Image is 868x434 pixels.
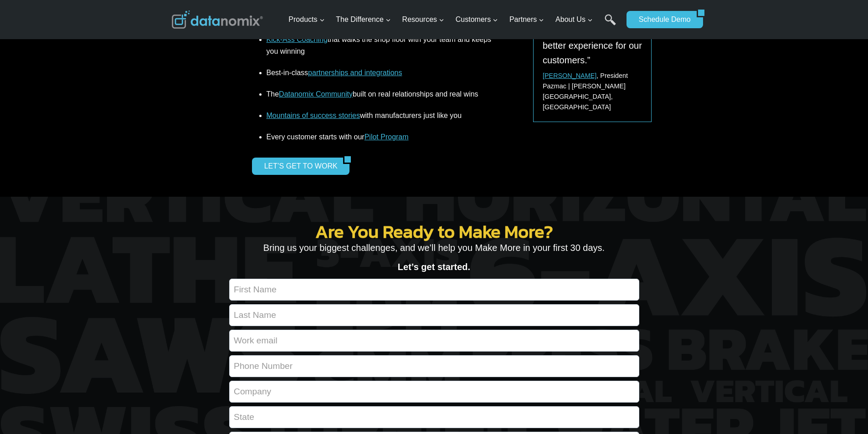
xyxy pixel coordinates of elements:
li: Every customer starts with our [267,126,493,143]
strong: Let’s get started. [398,262,470,272]
span: Pazmac | [PERSON_NAME][GEOGRAPHIC_DATA], [GEOGRAPHIC_DATA] [543,82,626,111]
img: Datanomix [172,10,263,29]
span: Customers [456,14,498,26]
strong: Are You Ready to Make More? [315,218,553,245]
input: Last Name [229,304,639,326]
p: Bring us your biggest challenges, and we’ll help you Make More in your first 30 days. [229,240,639,255]
a: Pilot Program [365,133,409,141]
span: Products [288,14,324,26]
li: that walks the shop floor with your team and keeps you winning [267,29,493,62]
input: Work email [229,330,639,352]
input: Company [229,381,639,403]
a: Schedule Demo [627,11,697,28]
span: , President [543,72,628,79]
a: Mountains of success stories [267,112,360,119]
input: Phone Number [229,355,639,377]
input: First Name [229,279,639,301]
a: Datanomix Community [279,90,353,98]
input: State [229,406,639,428]
li: The built on real relationships and real wins [267,83,493,105]
a: Search [605,14,616,35]
span: Partners [509,14,544,26]
li: with manufacturers just like you [267,105,493,126]
a: [PERSON_NAME] [543,72,596,79]
a: partnerships and integrations [308,69,402,77]
a: Kick-Ass Coaching [267,36,328,43]
span: Resources [402,14,444,26]
nav: Primary Navigation [285,5,622,35]
span: About Us [555,14,593,26]
span: The Difference [336,14,391,26]
li: Best-in-class [267,62,493,83]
